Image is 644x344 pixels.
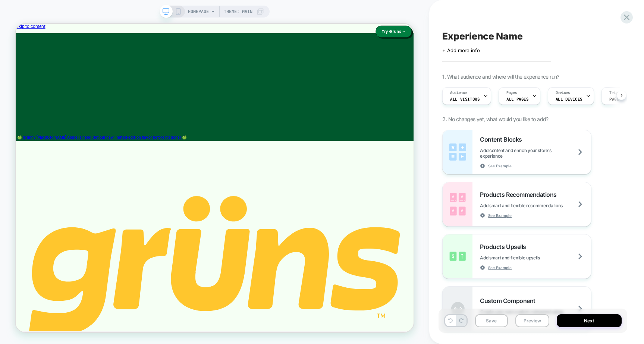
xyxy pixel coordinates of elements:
span: Products Upsells [480,243,530,250]
span: Products Recommendations [480,191,560,198]
span: See Example [488,163,512,168]
span: Page Load [609,97,631,102]
button: Save [475,314,508,327]
button: Preview [515,314,549,327]
span: HOMEPAGE [188,6,209,18]
span: See Example [488,213,512,218]
span: Audience [450,90,467,95]
span: Add smart and flexible recommendations [480,203,581,208]
span: See Example [488,265,512,270]
button: Next [557,314,622,327]
span: Pages [506,90,517,95]
span: 1. What audience and where will the experience run? [442,73,559,80]
span: Devices [556,90,570,95]
span: All Visitors [450,97,480,102]
span: Content Blocks [480,136,525,143]
span: Experience Name [442,31,522,42]
span: ALL DEVICES [556,97,582,102]
span: Add smart and flexible upsells [480,255,558,261]
span: ALL PAGES [506,97,528,102]
span: Theme: MAIN [224,6,252,18]
span: Trigger [609,90,624,95]
span: + Add more info [442,47,480,53]
span: Add content and enrich your store's experience [480,148,591,159]
span: Custom Component [480,297,539,304]
span: 2. No changes yet, what would you like to add? [442,116,548,122]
